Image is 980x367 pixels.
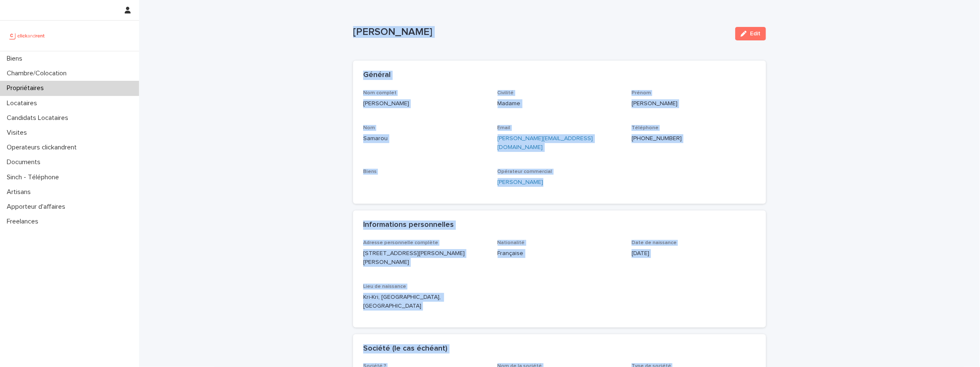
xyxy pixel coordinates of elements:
[750,31,760,37] span: Edit
[735,27,766,40] button: Edit
[632,134,756,143] p: [PHONE_NUMBER]
[3,158,47,166] p: Documents
[363,90,396,96] span: Nom complet
[498,178,544,187] a: [PERSON_NAME]
[3,99,44,107] p: Locataires
[363,169,377,174] span: Biens
[363,99,487,108] p: [PERSON_NAME]
[632,99,756,108] p: [PERSON_NAME]
[632,240,677,245] span: Date de naissance
[363,284,406,289] span: Lieu de naissance
[498,125,511,130] span: Email
[3,114,75,122] p: Candidats Locataires
[363,125,375,130] span: Nom
[632,125,659,130] span: Téléphone
[3,173,66,181] p: Sinch - Téléphone
[498,136,593,150] a: [PERSON_NAME][EMAIL_ADDRESS][DOMAIN_NAME]
[498,249,622,258] p: Française
[363,249,487,267] p: [STREET_ADDRESS][PERSON_NAME][PERSON_NAME]
[3,69,73,77] p: Chambre/Colocation
[498,240,525,245] span: Nationalité
[3,84,51,92] p: Propriétaires
[3,129,34,137] p: Visites
[632,249,756,258] p: [DATE]
[363,240,438,245] span: Adresse personnelle complète
[3,55,29,63] p: Biens
[363,221,454,230] h2: Informations personnelles
[498,99,622,108] p: Madame
[3,218,45,226] p: Freelances
[353,26,728,38] p: [PERSON_NAME]
[498,90,514,96] span: Civilité
[363,71,391,80] h2: Général
[632,90,651,96] span: Prénom
[363,134,487,143] p: Samarou
[7,27,48,44] img: UCB0brd3T0yccxBKYDjQ
[3,144,83,152] p: Operateurs clickandrent
[3,203,72,211] p: Apporteur d'affaires
[363,293,487,311] p: Kri-Kri, [GEOGRAPHIC_DATA], [GEOGRAPHIC_DATA]
[3,188,37,196] p: Artisans
[498,169,552,174] span: Opérateur commercial
[363,344,447,354] h2: Société (le cas échéant)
